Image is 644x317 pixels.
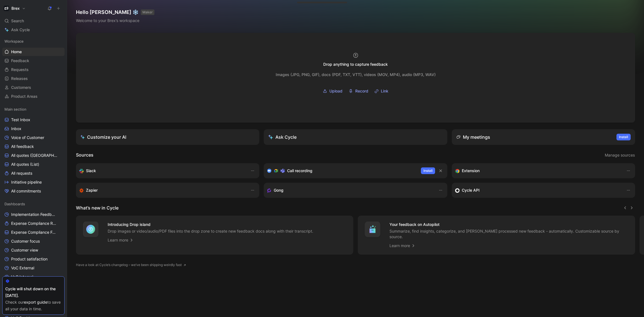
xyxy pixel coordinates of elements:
[11,230,58,235] span: Expense Compliance Feedback
[321,87,344,95] button: Upload
[389,221,628,228] h4: Your feedback on Autopilot
[456,134,490,140] div: My meetings
[462,167,480,174] h3: Extension
[11,162,39,167] span: All quotes (List)
[11,247,38,253] span: Customer view
[2,151,65,160] a: All quotes ([GEOGRAPHIC_DATA])
[421,167,435,174] button: Install
[11,117,30,123] span: Test Inbox
[5,286,61,299] div: Cycle will shut down on the [DATE].
[79,187,245,194] div: Capture feedback from thousands of sources with Zapier (survey results, recordings, sheets, etc).
[76,17,154,24] div: Welcome to your Brex’s workspace
[11,126,21,131] span: Inbox
[11,67,29,72] span: Requests
[11,58,29,64] span: Feedback
[389,242,416,249] a: Learn more
[108,221,313,228] h4: Introducing Drop island
[276,71,436,78] div: Images (JPG, PNG, GIF), docs (PDF, TXT, VTT), videos (MOV, MP4), audio (MP3, WAV)
[264,129,447,145] button: Ask Cycle
[76,129,259,145] a: Customize your AI
[108,237,134,243] a: Learn more
[76,204,119,211] h2: What’s new in Cycle
[323,61,388,68] div: Drop anything to capture feedback
[2,74,65,83] a: Releases
[11,221,58,226] span: Expense Compliance Requests
[4,38,24,44] span: Workspace
[11,256,48,262] span: Product satisfaction
[2,160,65,169] a: All quotes (List)
[462,187,480,194] h3: Cycle API
[80,134,126,140] div: Customize your AI
[274,187,283,194] h3: Gong
[11,212,57,217] span: Implementation Feedback
[76,262,186,268] a: Have a look at Cycle’s changelog – we’ve been shipping weirdly fast
[2,200,65,208] div: Dashboards
[2,92,65,101] a: Product Areas
[2,237,65,245] a: Customer focus
[455,167,621,174] div: Capture feedback from anywhere on the web
[11,85,31,90] span: Customers
[76,9,154,16] h1: Hello [PERSON_NAME] ❄️
[2,17,65,25] div: Search
[2,169,65,177] a: All requests
[2,273,65,281] a: VoC Internal
[4,6,9,11] img: Brex
[604,152,635,159] button: Manage sources
[2,264,65,272] a: VoC External
[389,228,628,240] p: Summarize, find insights, categorize, and [PERSON_NAME] processed new feedback - automatically. C...
[11,265,34,271] span: VoC External
[2,26,65,34] a: Ask Cycle
[79,167,245,174] div: Sync your customers, send feedback and get updates in Slack
[2,200,65,299] div: DashboardsImplementation FeedbackExpense Compliance RequestsExpense Compliance FeedbackCustomer f...
[267,187,433,194] div: Capture feedback from your incoming calls
[2,105,65,113] div: Main section
[329,88,342,94] span: Upload
[86,187,98,194] h3: Zapier
[2,246,65,254] a: Customer view
[2,178,65,186] a: Initiative pipeline
[2,83,65,92] a: Customers
[2,57,65,65] a: Feedback
[11,49,22,55] span: Home
[108,228,313,234] p: Drop images or video/audio/PDF files into the drop zone to create new feedback docs along with th...
[11,188,41,194] span: All commitments
[2,255,65,263] a: Product satisfaction
[619,134,628,140] span: Install
[2,133,65,142] a: Voice of Customer
[11,170,32,176] span: All requests
[347,87,370,95] button: Record
[2,65,65,74] a: Requests
[11,179,42,185] span: Initiative pipeline
[11,26,30,33] span: Ask Cycle
[5,299,61,312] div: Check our to save all your data in time.
[11,6,20,11] h1: Brex
[2,125,65,133] a: Inbox
[2,4,27,12] button: BrexBrex
[605,152,635,158] span: Manage sources
[11,18,24,24] span: Search
[11,274,33,280] span: VoC Internal
[455,187,621,194] div: Sync customers & send feedback from custom sources. Get inspired by our favorite use case
[268,134,297,140] div: Ask Cycle
[2,116,65,124] a: Test Inbox
[267,167,416,174] div: Record & transcribe meetings from Zoom, Meet & Teams.
[4,106,26,112] span: Main section
[372,87,390,95] button: Link
[2,187,65,195] a: All commitments
[4,201,25,207] span: Dashboards
[11,238,40,244] span: Customer focus
[11,76,28,81] span: Releases
[2,37,65,45] div: Workspace
[11,144,34,149] span: All feedback
[86,167,96,174] h3: Slack
[2,219,65,228] a: Expense Compliance Requests
[141,9,154,15] button: MAKER
[423,168,433,174] span: Install
[616,134,631,140] button: Install
[2,105,65,195] div: Main sectionTest InboxInboxVoice of CustomerAll feedbackAll quotes ([GEOGRAPHIC_DATA])All quotes ...
[24,300,47,304] a: export guide
[355,88,368,94] span: Record
[287,167,312,174] h3: Call recording
[2,142,65,151] a: All feedback
[11,94,38,99] span: Product Areas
